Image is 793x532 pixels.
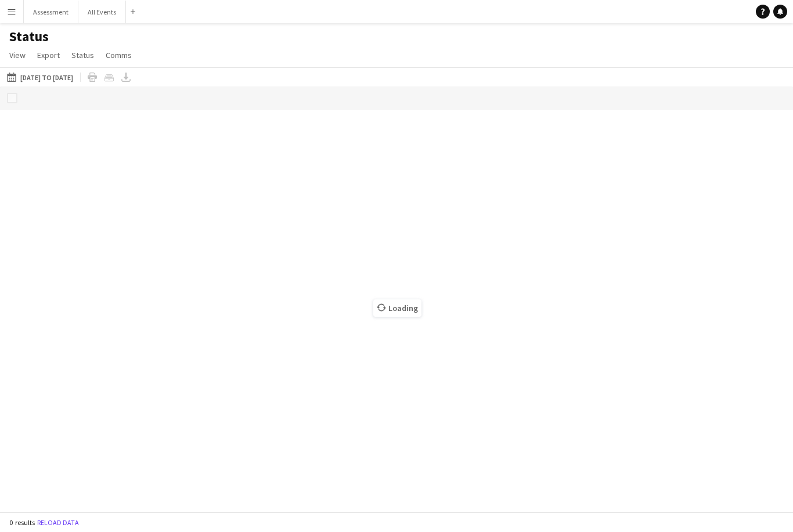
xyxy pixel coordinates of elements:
[106,50,132,60] span: Comms
[78,1,126,23] button: All Events
[71,50,94,60] span: Status
[67,48,99,63] a: Status
[35,516,81,529] button: Reload data
[37,50,60,60] span: Export
[101,48,136,63] a: Comms
[373,299,421,317] span: Loading
[33,48,64,63] a: Export
[5,48,30,63] a: View
[24,1,78,23] button: Assessment
[9,50,26,60] span: View
[5,70,75,84] button: [DATE] to [DATE]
